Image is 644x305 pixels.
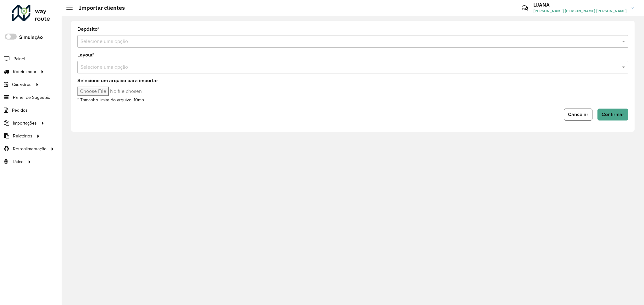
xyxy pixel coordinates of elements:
[13,133,32,139] span: Relatórios
[77,98,144,102] small: * Tamanho limite do arquivo: 10mb
[533,2,627,8] h3: LUANA
[568,112,588,117] span: Cancelar
[518,1,532,15] a: Contato Rápido
[564,109,592,120] button: Cancelar
[13,94,50,101] span: Painel de Sugestão
[77,51,94,59] label: Layout
[12,107,28,114] span: Pedidos
[13,68,36,75] span: Roteirizador
[12,81,31,88] span: Cadastros
[602,112,624,117] span: Confirmar
[13,120,37,126] span: Importações
[19,34,43,41] label: Simulação
[597,109,628,120] button: Confirmar
[73,4,125,11] h2: Importar clientes
[13,146,47,152] span: Retroalimentação
[77,77,158,84] label: Selecione um arquivo para importar
[12,158,24,165] span: Tático
[533,8,627,14] span: [PERSON_NAME] [PERSON_NAME] [PERSON_NAME]
[14,56,25,62] span: Painel
[77,25,99,33] label: Depósito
